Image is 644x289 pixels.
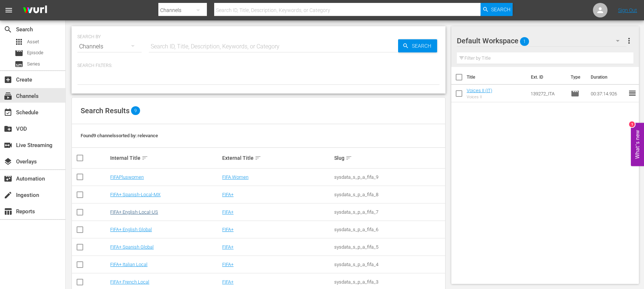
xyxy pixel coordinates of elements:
[110,279,149,285] a: FIFA+ French Local
[110,192,161,197] a: FIFA+ Spanish-Local-MX
[334,154,444,162] div: Slug
[398,39,437,52] button: Search
[334,209,444,215] div: sysdata_s_p_a_fifa_7
[222,154,332,162] div: External Title
[334,262,444,267] div: sysdata_s_p_a_fifa_4
[142,155,148,161] span: sort
[222,192,234,197] a: FIFA+
[15,37,23,46] span: Asset
[625,36,633,45] span: more_vert
[4,92,12,100] span: Channels
[491,3,510,16] span: Search
[27,49,43,56] span: Episode
[457,31,626,51] div: Default Workspace
[618,7,637,13] a: Sign Out
[334,174,444,180] div: sysdata_s_p_a_fifa_9
[222,279,234,285] a: FIFA+
[222,227,234,232] a: FIFA+
[586,67,630,87] th: Duration
[222,174,248,180] a: FIFA Women
[255,155,261,161] span: sort
[409,39,437,52] span: Search
[520,34,529,49] span: 1
[110,244,154,250] a: FIFA+ Spanish Global
[629,122,635,127] div: 1
[4,6,13,15] span: menu
[27,60,40,68] span: Series
[77,36,142,57] div: Channels
[77,63,440,69] p: Search Filters:
[4,141,12,150] span: Live Streaming
[527,67,567,87] th: Ext. ID
[346,155,352,161] span: sort
[110,174,144,180] a: FIFAPluswomen
[131,106,140,115] span: 9
[4,191,12,199] span: Ingestion
[481,3,513,16] button: Search
[15,49,23,58] span: Episode
[4,157,12,166] span: Overlays
[334,244,444,250] div: sysdata_s_p_a_fifa_5
[467,95,492,99] div: Voices II
[222,209,234,215] a: FIFA+
[4,75,12,84] span: Create
[4,124,12,133] span: create_new_folder
[566,67,586,87] th: Type
[628,89,637,98] span: reorder
[4,174,12,183] span: Automation
[222,262,234,267] a: FIFA+
[110,209,158,215] a: FIFA+ English-Local-US
[4,25,12,34] span: Search
[467,88,492,93] a: Voices II (IT)
[81,133,158,138] span: Found 9 channels sorted by: relevance
[110,154,220,162] div: Internal Title
[81,106,130,115] span: Search Results
[467,67,527,87] th: Title
[110,262,147,267] a: FIFA+ Italian Local
[334,279,444,285] div: sysdata_s_p_a_fifa_3
[588,85,628,102] td: 00:37:14.926
[528,85,568,102] td: 139272_ITA
[334,192,444,197] div: sysdata_s_p_a_fifa_8
[27,38,39,45] span: Asset
[4,108,12,117] span: Schedule
[15,60,23,68] span: Series
[571,89,579,98] span: Episode
[222,244,234,250] a: FIFA+
[631,123,644,166] button: Open Feedback Widget
[625,32,633,50] button: more_vert
[334,227,444,232] div: sysdata_s_p_a_fifa_6
[4,207,12,216] span: Reports
[110,227,152,232] a: FIFA+ English Global
[18,2,53,19] img: ans4CAIJ8jUAAAAAAAAAAAAAAAAAAAAAAAAgQb4GAAAAAAAAAAAAAAAAAAAAAAAAJMjXAAAAAAAAAAAAAAAAAAAAAAAAgAT5G...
